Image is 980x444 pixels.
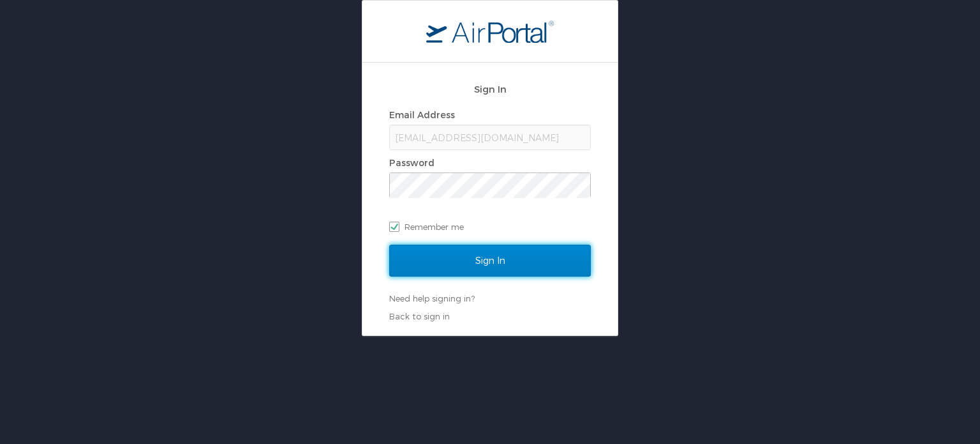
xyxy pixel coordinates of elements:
input: Sign In [389,245,591,277]
a: Back to sign in [389,311,450,321]
h2: Sign In [389,82,591,96]
label: Password [389,157,434,168]
img: logo [426,20,554,43]
label: Remember me [389,217,591,236]
a: Need help signing in? [389,293,475,303]
label: Email Address [389,109,455,120]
